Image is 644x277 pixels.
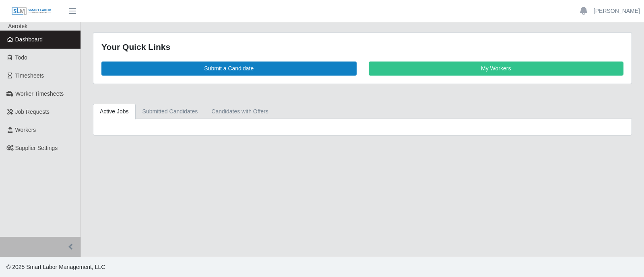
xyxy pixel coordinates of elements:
span: Todo [15,54,27,61]
a: Candidates with Offers [204,104,275,119]
span: Timesheets [15,72,44,79]
a: My Workers [369,62,624,76]
a: Active Jobs [93,104,136,119]
span: Dashboard [15,36,43,43]
span: Supplier Settings [15,145,58,151]
a: [PERSON_NAME] [594,7,640,15]
div: Your Quick Links [101,41,623,53]
img: SLM Logo [11,7,52,16]
span: © 2025 Smart Labor Management, LLC [6,264,105,270]
span: Job Requests [15,109,50,115]
a: Submitted Candidates [136,104,205,119]
a: Submit a Candidate [101,62,357,76]
span: Aerotek [8,23,27,29]
span: Worker Timesheets [15,90,64,97]
span: Workers [15,127,36,133]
